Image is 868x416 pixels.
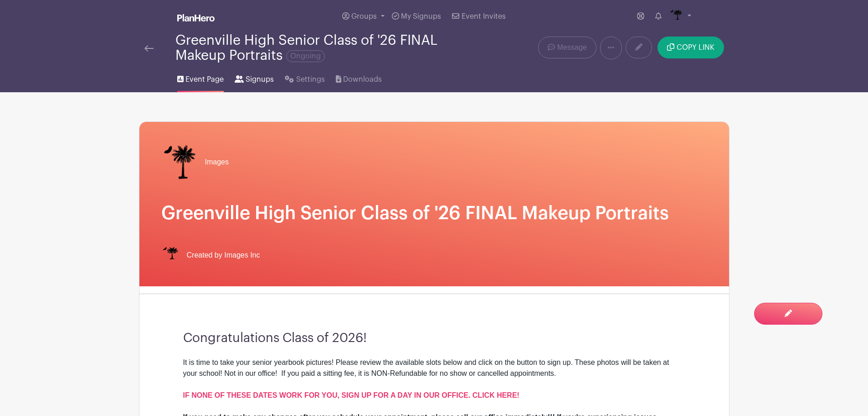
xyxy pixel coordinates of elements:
span: COPY LINK [677,44,714,51]
img: IMAGES%20logo%20transparenT%20PNG%20s.png [669,9,683,24]
img: IMAGES%20logo%20transparenT%20PNG%20s.png [161,246,180,264]
a: IF NONE OF THESE DATES WORK FOR YOU, SIGN UP FOR A DAY IN OUR OFFICE. CLICK HERE! [183,391,519,399]
span: Event Invites [462,13,506,20]
a: Message [538,37,596,58]
div: It is time to take your senior yearbook pictures! Please review the available slots below and cli... [183,357,685,412]
span: Groups [351,13,377,20]
h3: Congratulations Class of 2026! [183,331,685,346]
h1: Greenville High Senior Class of '26 FINAL Makeup Portraits [161,202,707,224]
span: Downloads [343,74,382,85]
span: Ongoing [286,50,325,62]
a: Signups [235,63,274,92]
div: Greenville High Senior Class of '26 FINAL Makeup Portraits [175,33,471,63]
span: Created by Images Inc [187,250,260,261]
a: Settings [285,63,324,92]
span: Images [205,157,229,168]
a: Downloads [336,63,382,92]
span: Settings [296,74,325,85]
span: Event Page [185,74,224,85]
span: My Signups [401,13,441,20]
span: Message [557,42,587,53]
span: Signups [246,74,274,85]
img: IMAGES%20logo%20transparenT%20PNG%20s.png [161,144,198,180]
button: COPY LINK [657,37,724,58]
a: Event Page [177,63,224,92]
img: back-arrow-29a5d9b10d5bd6ae65dc969a981735edf675c4d7a1fe02e03b50dbd4ba3cdb55.svg [144,45,154,52]
img: logo_white-6c42ec7e38ccf1d336a20a19083b03d10ae64f83f12c07503d8b9e83406b4c7d.svg [177,14,215,21]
